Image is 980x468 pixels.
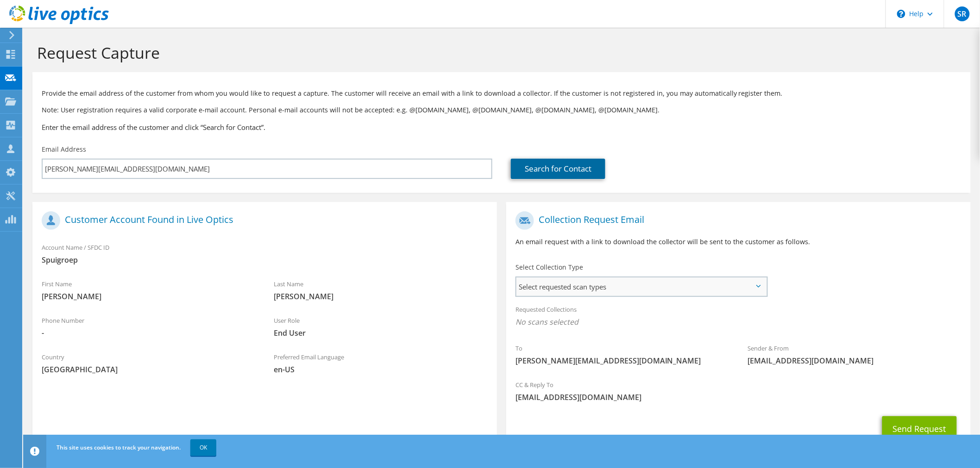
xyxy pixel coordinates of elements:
[190,439,216,456] a: OK
[264,274,496,306] div: Last Name
[42,211,483,230] h1: Customer Account Found in Live Optics
[882,416,957,441] button: Send Request
[274,364,487,375] span: en-US
[264,347,496,379] div: Preferred Email Language
[32,347,264,379] div: Country
[32,274,264,306] div: First Name
[738,339,970,370] div: Sender & From
[506,300,971,334] div: Requested Collections
[516,277,766,296] span: Select requested scan types
[506,339,738,370] div: To
[515,237,961,247] p: An email request with a link to download the collector will be sent to the customer as follows.
[42,328,255,338] span: -
[511,159,605,179] a: Search for Contact
[37,43,961,62] h1: Request Capture
[748,356,961,366] span: [EMAIL_ADDRESS][DOMAIN_NAME]
[515,392,961,402] span: [EMAIL_ADDRESS][DOMAIN_NAME]
[274,291,487,302] span: [PERSON_NAME]
[274,328,487,338] span: End User
[42,122,961,132] h3: Enter the email address of the customer and click “Search for Contact”.
[32,311,264,343] div: Phone Number
[515,211,957,230] h1: Collection Request Email
[32,238,497,270] div: Account Name / SFDC ID
[57,443,181,451] span: This site uses cookies to track your navigation.
[515,317,961,327] span: No scans selected
[42,88,961,99] p: Provide the email address of the customer from whom you would like to request a capture. The cust...
[42,255,488,265] span: Spuigroep
[264,311,496,343] div: User Role
[42,364,255,375] span: [GEOGRAPHIC_DATA]
[515,356,729,366] span: [PERSON_NAME][EMAIL_ADDRESS][DOMAIN_NAME]
[42,145,86,154] label: Email Address
[506,375,971,407] div: CC & Reply To
[42,105,961,115] p: Note: User registration requires a valid corporate e-mail account. Personal e-mail accounts will ...
[42,291,255,302] span: [PERSON_NAME]
[955,6,970,21] span: SR
[515,263,583,272] label: Select Collection Type
[897,10,905,18] svg: \n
